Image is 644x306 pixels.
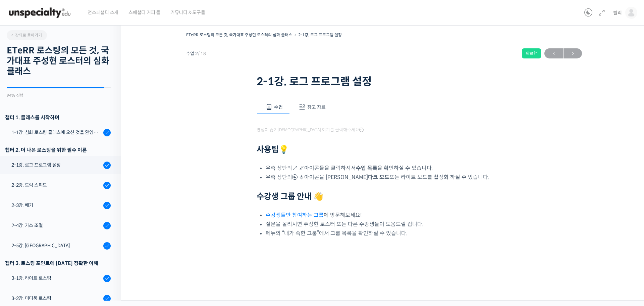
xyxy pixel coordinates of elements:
[522,48,541,58] div: 완료함
[257,75,512,88] h1: 2-1강. 로그 프로그램 설정
[257,191,323,202] strong: 수강생 그룹 안내 👋
[356,165,377,172] b: 수업 목록
[11,161,101,169] div: 2-1강. 로그 프로그램 설정
[613,10,622,16] span: 빌리
[266,212,324,219] a: 수강생들만 참여하는 그룹
[563,49,582,58] span: →
[563,48,582,58] a: 다음→
[198,51,206,56] span: / 18
[5,145,111,155] div: 챕터 2. 더 나은 로스팅을 위한 필수 이론
[257,144,289,155] strong: 사용팁
[257,127,364,133] span: 영상이 끊기[DEMOGRAPHIC_DATA] 여기를 클릭해주세요
[298,32,342,37] a: 2-1강. 로그 프로그램 설정
[11,222,101,229] div: 2-4강. 가스 조절
[11,202,101,209] div: 2-3강. 배기
[544,48,563,58] a: ←이전
[11,242,101,249] div: 2-5강. [GEOGRAPHIC_DATA]
[266,229,512,238] li: 메뉴의 “내가 속한 그룹”에서 그룹 목록을 확인하실 수 있습니다.
[10,33,42,38] span: 강의로 돌아가기
[544,49,563,58] span: ←
[266,220,512,229] li: 질문을 올리시면 주성현 로스터 또는 다른 수강생들이 도움드릴 겁니다.
[186,51,206,56] span: 수업 2
[274,104,283,110] span: 수업
[368,174,389,181] b: 다크 모드
[11,129,101,136] div: 1-1강. 심화 로스팅 클래스에 오신 것을 환영합니다
[7,30,47,40] a: 강의로 돌아가기
[11,181,101,189] div: 2-2강. 드럼 스피드
[266,164,512,173] li: 우측 상단의 아이콘들을 클릭하셔서 을 확인하실 수 있습니다.
[5,113,111,122] h3: 챕터 1. 클래스를 시작하며
[7,93,111,97] div: 94% 진행
[5,259,111,268] div: 챕터 3. 로스팅 포인트에 [DATE] 정확한 이해
[186,32,292,37] a: ETeRR 로스팅의 모든 것, 국가대표 주성현 로스터의 심화 클래스
[266,173,512,182] li: 우측 상단의 아이콘을 [PERSON_NAME] 또는 라이트 모드를 활성화 하실 수 있습니다.
[279,144,289,155] strong: 💡
[11,274,101,282] div: 3-1강. 라이트 로스팅
[266,211,512,220] li: 에 방문해보세요!
[11,295,101,302] div: 3-2강. 미디움 로스팅
[307,104,326,110] span: 참고 자료
[7,45,111,77] h2: ETeRR 로스팅의 모든 것, 국가대표 주성현 로스터의 심화 클래스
